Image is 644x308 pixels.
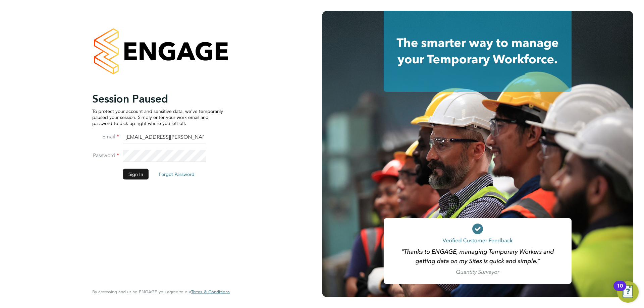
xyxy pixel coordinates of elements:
p: To protect your account and sensitive data, we've temporarily paused your session. Simply enter y... [92,108,223,126]
a: Terms & Conditions [191,289,230,295]
label: Password [92,152,119,159]
h2: Session Paused [92,92,223,105]
button: Forgot Password [153,169,200,179]
div: 10 [617,286,623,295]
button: Open Resource Center, 10 new notifications [617,281,639,303]
button: Sign In [123,169,149,179]
input: Enter your work email... [123,131,206,143]
label: Email [92,133,119,140]
span: Terms & Conditions [191,289,230,295]
span: By accessing and using ENGAGE you agree to our [92,289,230,295]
